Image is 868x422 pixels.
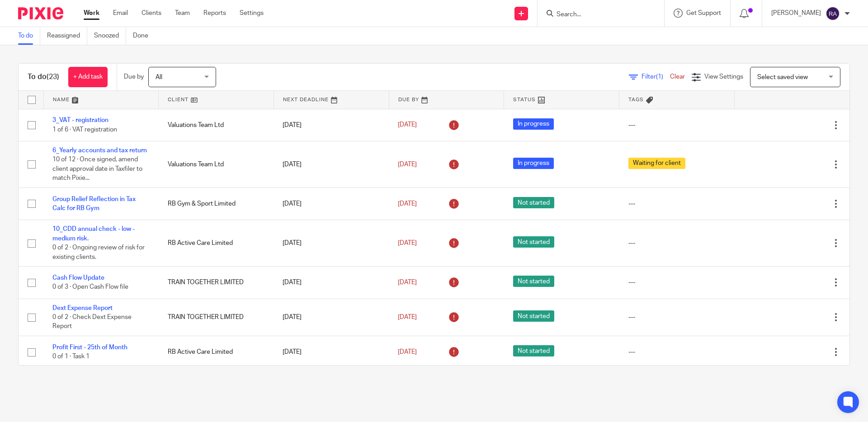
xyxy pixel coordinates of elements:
span: [DATE] [398,314,417,320]
a: Snoozed [94,27,126,45]
a: 6_Yearly accounts and tax return [52,147,147,154]
p: Due by [124,72,144,81]
td: [DATE] [274,336,389,368]
span: Not started [513,345,554,356]
a: Done [133,27,155,45]
a: Team [175,9,190,18]
div: --- [628,121,726,130]
span: Tags [628,97,644,102]
span: [DATE] [398,279,417,286]
span: [DATE] [398,240,417,246]
span: 0 of 3 · Open Cash Flow file [52,284,128,291]
td: [DATE] [274,141,389,188]
span: Not started [513,310,554,322]
a: Reports [203,9,226,18]
span: Not started [513,276,554,287]
td: Valuations Team Ltd [159,141,274,188]
span: Not started [513,197,554,208]
span: (23) [47,73,59,80]
div: --- [628,199,726,208]
td: [DATE] [274,220,389,267]
span: In progress [513,158,554,169]
td: Valuations Team Ltd [159,109,274,141]
span: Filter [642,74,670,80]
td: TRAIN TOGETHER LIMITED [159,299,274,336]
a: Settings [240,9,264,18]
a: 3_VAT - registration [52,117,108,123]
h1: To do [28,72,59,82]
img: svg%3E [826,6,840,21]
div: --- [628,313,726,322]
a: Reassigned [47,27,87,45]
td: RB Active Care Limited [159,220,274,267]
td: RB Gym & Sport Limited [159,188,274,220]
span: [DATE] [398,122,417,128]
a: Cash Flow Update [52,275,104,281]
span: [DATE] [398,201,417,207]
a: Work [84,9,99,18]
span: 1 of 6 · VAT registration [52,127,117,133]
span: 0 of 1 · Task 1 [52,353,90,360]
td: [DATE] [274,299,389,336]
span: 10 of 12 · Once signed, amend client approval date in Taxfiler to match Pixie... [52,157,142,182]
span: (1) [656,74,663,80]
td: TRAIN TOGETHER LIMITED [159,267,274,299]
a: Dext Expense Report [52,305,113,311]
span: View Settings [704,74,743,80]
span: In progress [513,118,554,130]
input: Search [556,11,637,19]
a: Email [113,9,128,18]
a: Group Relief Reflection in Tax Calc for RB Gym [52,196,136,211]
span: [DATE] [398,161,417,168]
span: 0 of 2 · Check Dext Expense Report [52,314,132,330]
a: 10_CDD annual check - low - medium risk. [52,226,135,241]
img: Pixie [18,7,63,19]
a: To do [18,27,40,45]
span: Not started [513,236,554,248]
span: 0 of 2 · Ongoing review of risk for existing clients. [52,244,145,260]
a: + Add task [68,67,108,87]
span: All [156,74,162,80]
td: [DATE] [274,109,389,141]
div: --- [628,278,726,287]
span: Select saved view [757,74,808,80]
div: --- [628,347,726,356]
td: [DATE] [274,188,389,220]
a: Profit First - 25th of Month [52,344,127,351]
span: [DATE] [398,349,417,355]
span: Get Support [686,10,721,16]
div: --- [628,239,726,248]
a: Clients [142,9,161,18]
p: [PERSON_NAME] [771,9,821,18]
a: Clear [670,74,685,80]
td: [DATE] [274,267,389,299]
span: Waiting for client [628,158,685,169]
td: RB Active Care Limited [159,336,274,368]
